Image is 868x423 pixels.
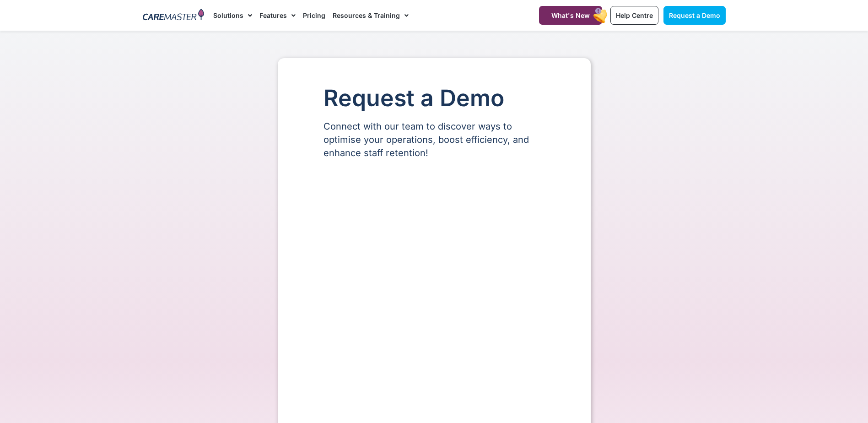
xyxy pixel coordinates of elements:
[616,11,653,19] span: Help Centre
[539,6,602,25] a: What's New
[551,11,590,19] span: What's New
[143,9,205,22] img: CareMaster Logo
[610,6,658,25] a: Help Centre
[323,86,545,111] h1: Request a Demo
[663,6,726,25] a: Request a Demo
[323,120,545,160] p: Connect with our team to discover ways to optimise your operations, boost efficiency, and enhance...
[669,11,720,19] span: Request a Demo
